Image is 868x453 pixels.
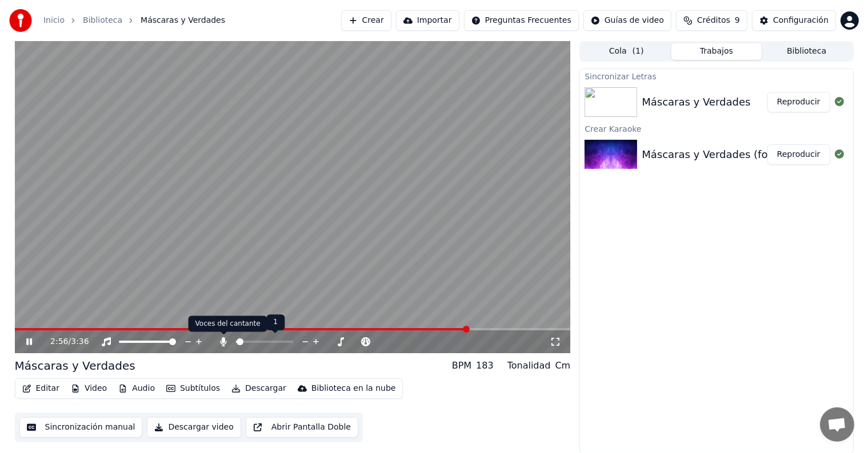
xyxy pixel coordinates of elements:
[83,15,122,26] a: Biblioteca
[147,417,241,438] button: Descargar video
[311,383,396,394] div: Biblioteca en la nube
[19,417,143,438] button: Sincronización manual
[464,10,579,31] button: Preguntas Frecuentes
[50,336,68,347] span: 2:56
[227,381,291,397] button: Descargar
[642,147,809,163] div: Máscaras y Verdades (folclórica)
[266,314,285,330] div: 1
[15,358,135,374] div: Máscaras y Verdades
[580,69,853,83] div: Sincronizar Letras
[18,381,64,397] button: Editar
[507,359,551,373] div: Tonalidad
[581,43,671,60] button: Cola
[633,46,644,57] span: ( 1 )
[341,10,391,31] button: Crear
[162,381,225,397] button: Subtítulos
[773,15,829,26] div: Configuración
[642,94,750,110] div: Máscaras y Verdades
[66,381,111,397] button: Video
[43,15,65,26] a: Inicio
[752,10,836,31] button: Configuración
[50,336,78,347] div: /
[396,10,459,31] button: Importar
[580,122,853,135] div: Crear Karaoke
[43,15,225,26] nav: breadcrumb
[452,359,471,373] div: BPM
[762,43,852,60] button: Biblioteca
[676,10,747,31] button: Créditos9
[697,15,730,26] span: Créditos
[476,359,494,373] div: 183
[141,15,225,26] span: Máscaras y Verdades
[583,10,671,31] button: Guías de video
[555,359,571,373] div: Cm
[114,381,159,397] button: Audio
[820,407,854,442] div: Chat abierto
[189,316,267,332] div: Voces del cantante
[767,92,830,112] button: Reproducir
[9,9,32,32] img: youka
[767,144,830,165] button: Reproducir
[735,15,740,26] span: 9
[71,336,89,347] span: 3:36
[671,43,762,60] button: Trabajos
[246,417,358,438] button: Abrir Pantalla Doble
